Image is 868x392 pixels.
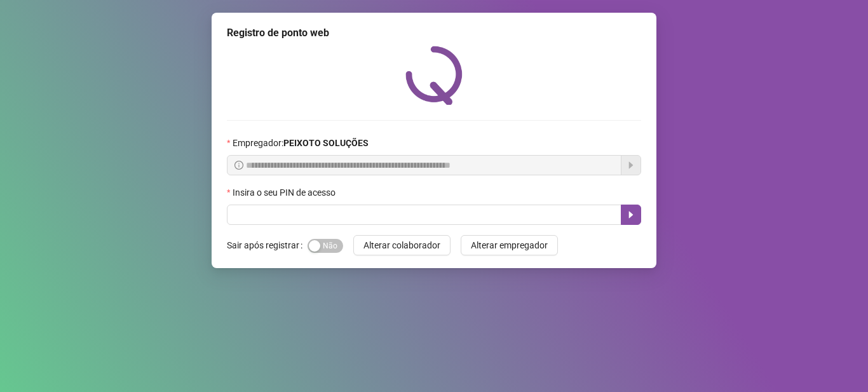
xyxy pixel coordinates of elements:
[353,235,451,255] button: Alterar colaborador
[363,238,440,252] span: Alterar colaborador
[227,186,344,199] label: Insira o seu PIN de acesso
[233,136,369,150] span: Empregador :
[471,238,548,252] span: Alterar empregador
[626,210,636,220] span: caret-right
[234,161,243,170] span: info-circle
[227,25,641,41] div: Registro de ponto web
[461,235,558,255] button: Alterar empregador
[227,235,308,255] label: Sair após registrar
[283,138,369,148] strong: PEIXOTO SOLUÇÕES
[405,46,463,105] img: QRPoint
